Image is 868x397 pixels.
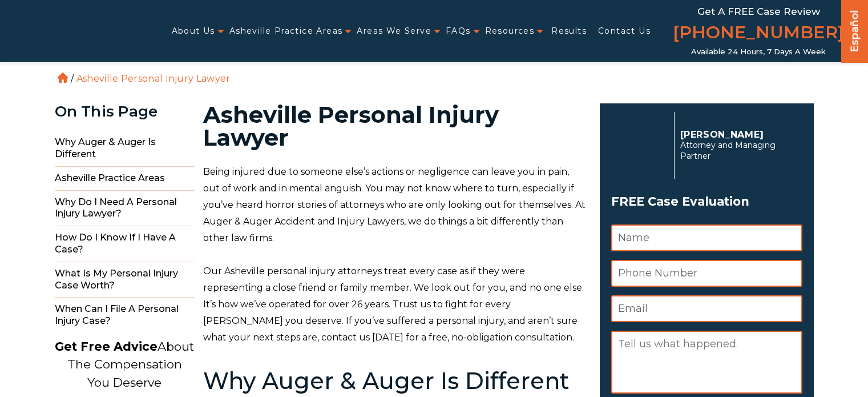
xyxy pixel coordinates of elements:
a: FAQs [446,19,471,43]
span: Get a FREE Case Review [697,6,820,17]
input: Phone Number [611,260,802,287]
a: About Us [172,19,215,43]
a: Home [58,73,68,83]
strong: Get Free Advice [55,339,158,354]
p: [PERSON_NAME] [680,129,796,140]
input: Name [611,224,802,251]
a: Areas We Serve [357,19,431,43]
img: Auger & Auger Accident and Injury Lawyers Logo [7,20,150,42]
a: Results [551,19,587,43]
span: Attorney and Managing Partner [680,140,796,162]
a: Contact Us [598,19,651,43]
a: Resources [485,19,535,43]
span: Why Do I Need a Personal Injury Lawyer? [55,191,195,227]
li: Asheville Personal Injury Lawyer [74,73,233,84]
a: [PHONE_NUMBER] [673,20,844,47]
div: On This Page [55,103,195,120]
h2: Why Auger & Auger Is Different [203,368,586,394]
p: Our Asheville personal injury attorneys treat every case as if they were representing a close fri... [203,263,586,346]
h1: Asheville Personal Injury Lawyer [203,103,586,149]
span: Available 24 Hours, 7 Days a Week [691,47,826,57]
a: Asheville Practice Areas [229,19,343,43]
h3: FREE Case Evaluation [611,191,802,212]
span: What Is My Personal Injury Case Worth? [55,262,195,298]
span: When Can I File a Personal Injury Case? [55,298,195,333]
span: Why Auger & Auger Is Different [55,131,195,167]
img: Herbert Auger [611,117,668,174]
p: About The Compensation You Deserve [55,338,194,392]
input: Email [611,295,802,322]
span: How Do I Know If I Have a Case? [55,226,195,262]
span: Asheville Practice Areas [55,167,195,191]
p: Being injured due to someone else’s actions or negligence can leave you in pain, out of work and ... [203,164,586,246]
